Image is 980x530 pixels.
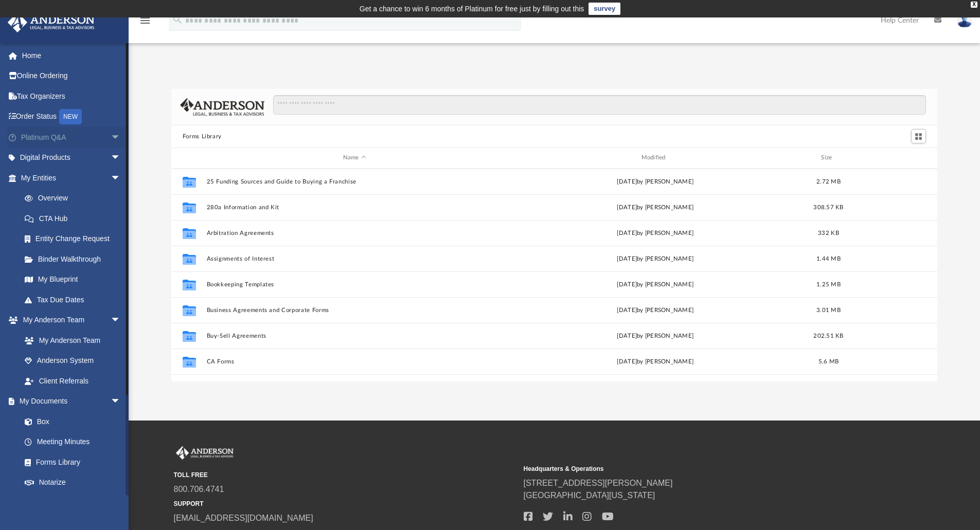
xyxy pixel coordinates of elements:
[816,178,841,184] span: 2.72 MB
[14,269,131,290] a: My Blueprint
[14,452,126,472] a: Forms Library
[524,479,673,487] a: [STREET_ADDRESS][PERSON_NAME]
[206,153,502,162] div: Name
[174,499,516,508] small: SUPPORT
[818,358,839,364] span: 5.6 MB
[816,255,841,261] span: 1.44 MB
[206,307,503,314] button: Business Agreements and Corporate Forms
[14,371,131,391] a: Client Referrals
[111,492,131,514] span: arrow_drop_down
[183,132,222,141] button: Forms Library
[507,203,804,212] div: [DATE] by [PERSON_NAME]
[14,229,136,249] a: Entity Change Request
[813,204,843,210] span: 308.57 KB
[14,432,131,452] a: Meeting Minutes
[507,305,804,315] div: [DATE] by [PERSON_NAME]
[14,330,126,351] a: My Anderson Team
[172,14,183,25] i: search
[507,280,804,289] div: [DATE] by [PERSON_NAME]
[524,491,655,500] a: [GEOGRAPHIC_DATA][US_STATE]
[507,177,804,186] div: [DATE] by [PERSON_NAME]
[174,446,236,460] img: Anderson Advisors Platinum Portal
[111,310,131,331] span: arrow_drop_down
[171,169,938,381] div: grid
[7,168,136,188] a: My Entitiesarrow_drop_down
[507,357,804,366] div: [DATE] by [PERSON_NAME]
[176,153,202,162] div: id
[14,188,136,209] a: Overview
[813,333,843,338] span: 202.51 KB
[14,411,126,432] a: Box
[14,289,136,310] a: Tax Due Dates
[507,228,804,237] div: [DATE] by [PERSON_NAME]
[7,45,136,66] a: Home
[5,12,98,32] img: Anderson Advisors Platinum Portal
[206,281,503,288] button: Bookkeeping Templates
[14,472,131,493] a: Notarize
[139,14,151,27] i: menu
[111,391,131,412] span: arrow_drop_down
[7,310,131,331] a: My Anderson Teamarrow_drop_down
[14,208,136,229] a: CTA Hub
[7,127,136,148] a: Platinum Q&Aarrow_drop_down
[360,3,584,15] div: Get a chance to win 6 months of Platinum for free just by filling out this
[206,204,503,211] button: 280a Information and Kit
[206,178,503,185] button: 25 Funding Sources and Guide to Buying a Franchise
[524,464,866,473] small: Headquarters & Operations
[111,148,131,169] span: arrow_drop_down
[971,2,977,8] div: close
[14,249,136,269] a: Binder Walkthrough
[507,331,804,340] div: [DATE] by [PERSON_NAME]
[206,255,503,262] button: Assignments of Interest
[808,153,849,162] div: Size
[111,168,131,189] span: arrow_drop_down
[818,230,839,235] span: 332 KB
[589,3,620,15] a: survey
[816,307,841,313] span: 3.01 MB
[174,470,516,480] small: TOLL FREE
[174,514,313,522] a: [EMAIL_ADDRESS][DOMAIN_NAME]
[206,230,503,236] button: Arbitration Agreements
[14,351,131,371] a: Anderson System
[7,106,136,127] a: Order StatusNEW
[7,86,136,106] a: Tax Organizers
[816,281,841,287] span: 1.25 MB
[206,333,503,339] button: Buy-Sell Agreements
[911,129,926,143] button: Switch to Grid View
[273,95,926,115] input: Search files and folders
[853,153,925,162] div: id
[206,358,503,365] button: CA Forms
[957,13,972,28] img: User Pic
[507,254,804,263] div: [DATE] by [PERSON_NAME]
[174,485,224,494] a: 800.706.4741
[507,153,803,162] div: Modified
[7,492,131,513] a: Online Learningarrow_drop_down
[59,109,82,124] div: NEW
[139,20,151,27] a: menu
[7,391,131,412] a: My Documentsarrow_drop_down
[7,148,136,168] a: Digital Productsarrow_drop_down
[111,127,131,148] span: arrow_drop_down
[7,66,136,86] a: Online Ordering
